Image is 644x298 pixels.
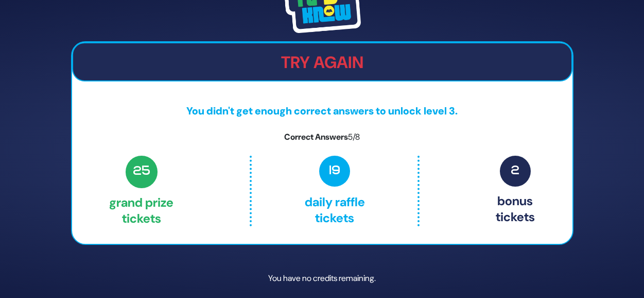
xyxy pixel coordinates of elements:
p: Daily Raffle tickets [273,156,396,226]
span: 19 [319,156,350,187]
p: Bonus tickets [496,156,535,226]
p: You have no credits remaining. [71,263,573,293]
p: Grand Prize tickets [109,156,173,226]
p: Correct Answers [72,131,572,143]
p: You didn't get enough correct answers to unlock level 3. [72,103,572,119]
span: 25 [126,156,158,188]
h2: Try Again [73,53,571,72]
span: 2 [500,156,531,187]
span: 5/8 [348,131,360,142]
